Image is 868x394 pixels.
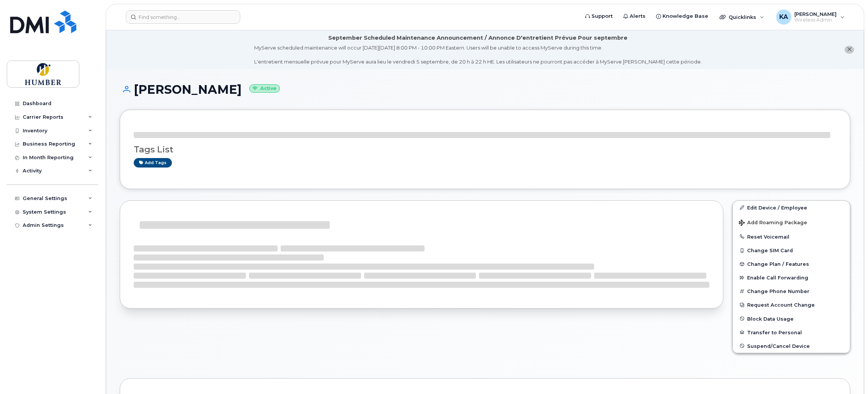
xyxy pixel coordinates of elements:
span: Add Roaming Package [739,220,807,227]
span: Suspend/Cancel Device [747,343,810,349]
button: close notification [845,46,854,54]
button: Enable Call Forwarding [733,271,850,284]
a: Edit Device / Employee [733,201,850,214]
button: Change Phone Number [733,284,850,298]
div: September Scheduled Maintenance Announcement / Annonce D'entretient Prévue Pour septembre [328,34,627,42]
span: Change Plan / Features [747,261,809,267]
small: Active [249,84,280,93]
button: Change SIM Card [733,244,850,257]
span: Enable Call Forwarding [747,275,808,281]
button: Request Account Change [733,298,850,312]
h3: Tags List [134,145,836,154]
button: Suspend/Cancel Device [733,339,850,353]
a: Add tags [134,158,172,168]
button: Transfer to Personal [733,326,850,339]
button: Block Data Usage [733,312,850,326]
button: Reset Voicemail [733,230,850,244]
h1: [PERSON_NAME] [120,83,850,96]
div: MyServe scheduled maintenance will occur [DATE][DATE] 8:00 PM - 10:00 PM Eastern. Users will be u... [254,44,702,65]
button: Add Roaming Package [733,214,850,230]
button: Change Plan / Features [733,257,850,271]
